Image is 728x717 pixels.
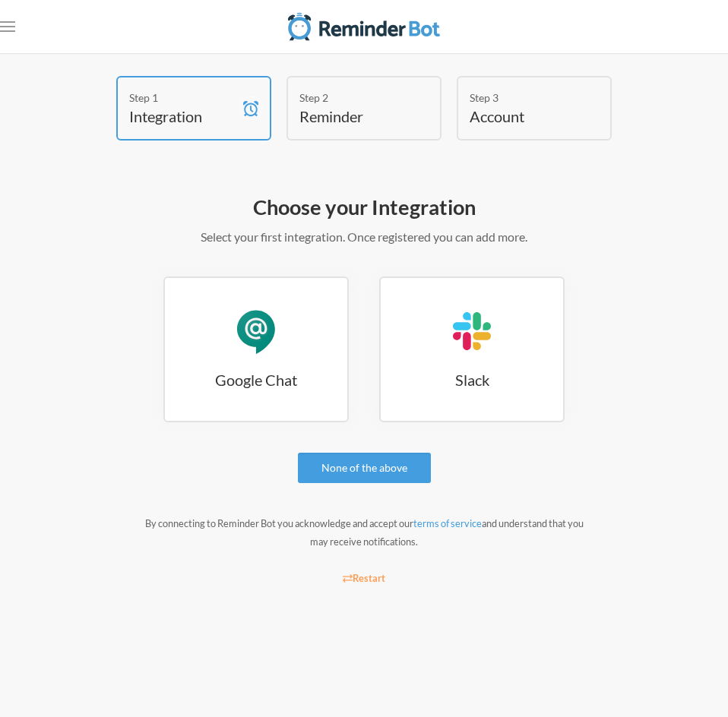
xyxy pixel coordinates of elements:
[165,369,347,390] h3: Google Chat
[145,517,584,548] small: By connecting to Reminder Bot you acknowledge and accept our and understand that you may receive ...
[129,90,236,106] div: Step 1
[38,194,690,220] h2: Choose your Integration
[381,369,563,390] h3: Slack
[288,11,440,42] img: Reminder Bot
[413,517,482,529] a: terms of service
[298,453,431,483] a: None of the above
[299,90,406,106] div: Step 2
[129,106,236,127] h4: Integration
[343,572,385,584] small: Restart
[470,90,576,106] div: Step 3
[470,106,576,127] h4: Account
[299,106,406,127] h4: Reminder
[38,228,690,246] p: Select your first integration. Once registered you can add more.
